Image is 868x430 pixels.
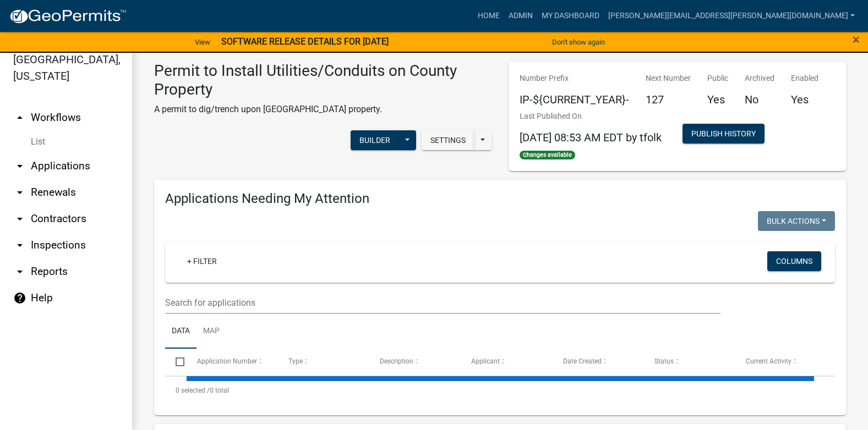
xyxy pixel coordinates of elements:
span: Current Activity [746,357,791,365]
i: arrow_drop_down [13,265,26,278]
i: arrow_drop_down [13,239,26,252]
p: Next Number [646,73,691,84]
h3: Permit to Install Utilities/Conduits on County Property [154,62,492,98]
p: Public [707,73,728,84]
datatable-header-cell: Current Activity [735,349,827,375]
h5: Yes [791,93,818,106]
datatable-header-cell: Applicant [461,349,552,375]
button: Publish History [683,124,765,144]
datatable-header-cell: Description [369,349,461,375]
datatable-header-cell: Type [278,349,369,375]
datatable-header-cell: Date Created [552,349,643,375]
span: Applicant [471,357,500,365]
p: Enabled [791,73,818,84]
h5: 127 [646,93,691,106]
h5: Yes [707,93,728,106]
wm-modal-confirm: Workflow Publish History [683,130,765,139]
a: + Filter [178,251,226,271]
i: arrow_drop_down [13,159,26,173]
span: Date Created [563,357,602,365]
button: Close [853,33,860,46]
button: Don't show again [548,33,609,51]
span: Application Number [197,357,257,365]
button: Columns [767,251,821,271]
h4: Applications Needing My Attention [165,191,835,207]
span: × [853,32,860,47]
p: Archived [745,73,774,84]
span: Type [288,357,303,365]
a: Data [165,314,196,349]
a: [PERSON_NAME][EMAIL_ADDRESS][PERSON_NAME][DOMAIN_NAME] [604,5,859,26]
p: Last Published On [520,111,662,122]
i: help [13,291,26,305]
span: Description [380,357,413,365]
button: Settings [422,130,474,150]
h5: No [745,93,774,106]
span: [DATE] 08:53 AM EDT by tfolk [520,131,662,144]
a: My Dashboard [537,5,604,26]
a: Admin [504,5,537,26]
button: Builder [351,130,399,150]
datatable-header-cell: Status [644,349,735,375]
input: Search for applications [165,291,720,314]
a: View [190,33,215,51]
p: A permit to dig/trench upon [GEOGRAPHIC_DATA] property. [154,103,492,116]
span: Status [654,357,674,365]
a: Map [196,314,226,349]
span: 0 selected / [176,387,210,394]
div: 0 total [165,377,835,404]
datatable-header-cell: Select [165,349,186,375]
i: arrow_drop_down [13,212,26,225]
a: Home [473,5,504,26]
p: Number Prefix [520,73,629,84]
h5: IP-${CURRENT_YEAR}- [520,93,629,106]
datatable-header-cell: Application Number [186,349,277,375]
button: Bulk Actions [758,211,835,231]
i: arrow_drop_up [13,111,26,124]
i: arrow_drop_down [13,186,26,199]
span: Changes available [520,151,576,159]
strong: SOFTWARE RELEASE DETAILS FOR [DATE] [221,36,389,47]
